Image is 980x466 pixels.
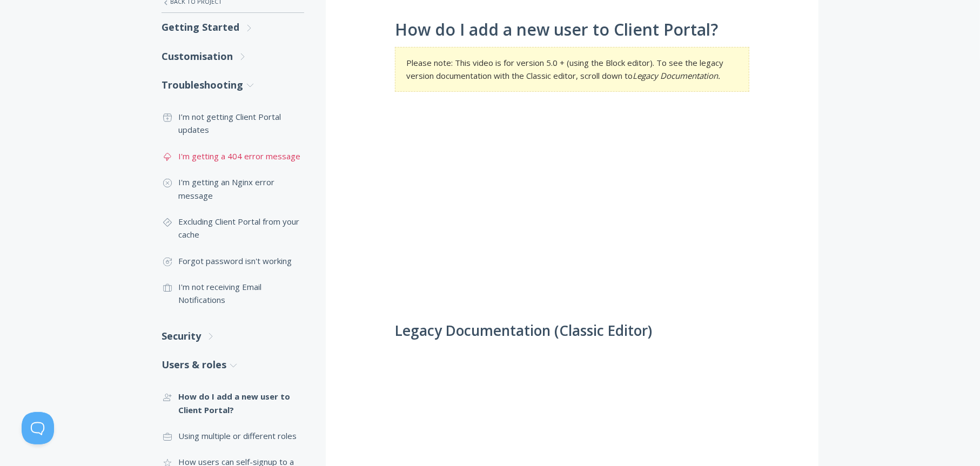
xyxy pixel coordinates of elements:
a: I'm getting a 404 error message [162,143,304,169]
iframe: Adding clients to Client Portal [395,108,749,307]
a: Customisation [162,42,304,71]
iframe: Toggle Customer Support [22,412,54,444]
a: Using multiple or different roles [162,423,304,449]
a: I’m not getting Client Portal updates [162,104,304,143]
a: How do I add a new user to Client Portal? [162,383,304,423]
h1: How do I add a new user to Client Portal? [395,21,749,39]
h2: Legacy Documentation (Classic Editor) [395,323,749,339]
a: I'm not receiving Email Notifications [162,274,304,313]
section: Please note: This video is for version 5.0 + (using the Block editor). To see the legacy version ... [395,47,749,92]
a: Forgot password isn't working [162,248,304,274]
a: Getting Started [162,13,304,42]
em: Legacy Documentation. [633,70,720,81]
a: Troubleshooting [162,71,304,99]
a: Security [162,322,304,350]
a: Users & roles [162,350,304,379]
a: Excluding Client Portal from your cache [162,208,304,248]
a: I'm getting an Nginx error message [162,169,304,208]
